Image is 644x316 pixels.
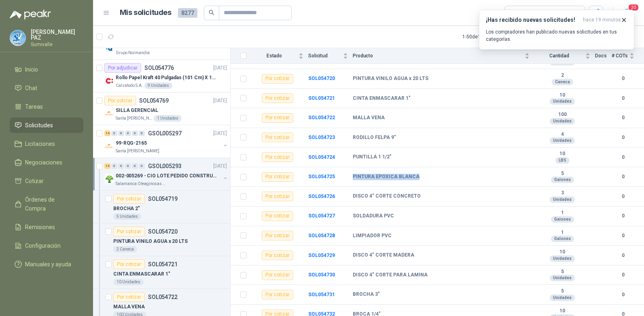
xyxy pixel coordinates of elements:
span: Tareas [25,102,43,111]
b: PINTURA EPOXICA BLANCA [353,174,419,180]
p: SOL054720 [148,229,178,234]
div: Unidades [550,275,575,281]
span: hace 19 minutos [583,17,621,23]
b: 0 [612,134,634,141]
b: 10 [534,249,590,255]
b: 10 [534,92,590,99]
span: Órdenes de Compra [25,195,76,213]
span: Remisiones [25,223,55,232]
p: 002-005269 - CIO LOTE PEDIDO CONSTRUCCION [116,172,216,180]
a: Por cotizarSOL054719BROCHA 2"5 Unidades [93,191,230,223]
div: Por cotizar [262,93,293,103]
div: Galones [551,236,574,242]
b: 2 [534,72,590,79]
div: Unidades [550,196,575,203]
p: SOL054722 [148,294,178,300]
div: Por cotizar [262,74,293,84]
a: SOL054730 [308,272,335,278]
div: 0 [139,163,145,169]
span: 8277 [178,8,197,18]
b: 0 [612,173,634,181]
button: ¡Has recibido nuevas solicitudes!hace 19 minutos Los compradores han publicado nuevas solicitudes... [479,10,634,50]
b: 10 [534,308,590,314]
a: SOL054729 [308,253,335,258]
span: 20 [628,4,639,11]
b: 4 [534,131,590,138]
a: Negociaciones [10,155,83,170]
div: 2 Caneca [113,246,137,253]
span: Solicitud [308,53,341,59]
a: 14 0 0 0 0 0 GSOL005293[DATE] Company Logo002-005269 - CIO LOTE PEDIDO CONSTRUCCIONSalamanca Olea... [104,161,229,187]
div: Unidades [550,295,575,301]
p: Santa [PERSON_NAME] [116,115,152,122]
p: Salamanca Oleaginosas SAS [116,181,167,187]
div: 0 [139,131,145,136]
div: Galones [551,216,574,223]
div: 5 Unidades [113,213,141,220]
div: Por cotizar [262,290,293,299]
b: SOL054725 [308,174,335,179]
div: Por cotizar [262,172,293,182]
p: BROCHA 2" [113,205,140,213]
div: Por cotizar [262,192,293,201]
a: Por adjudicarSOL054776[DATE] Company LogoRollo Papel Kraft 40 Pulgadas (101 Cm) X 150 Mts 60 GrCa... [93,60,230,93]
div: Por cotizar [510,8,556,17]
b: 0 [612,75,634,82]
img: Company Logo [104,109,114,118]
div: Por cotizar [262,133,293,142]
b: DISCO 4" CORTE PARA LAMINA [353,272,428,278]
span: Cotizar [25,177,44,185]
p: Calzatodo S.A. [116,82,143,89]
a: Remisiones [10,219,83,235]
div: 0 [132,163,138,169]
b: 1 [534,230,590,236]
a: SOL054726 [308,194,335,199]
div: Por cotizar [113,227,145,236]
p: GSOL005297 [148,131,182,136]
a: SOL054722 [308,115,335,120]
th: Estado [252,48,308,64]
th: Solicitud [308,48,353,64]
p: Santa [PERSON_NAME] [116,148,159,154]
p: [DATE] [213,130,227,137]
div: 0 [118,131,124,136]
a: Manuales y ayuda [10,257,83,272]
b: DISCO 4" CORTE CONCRETO [353,193,421,200]
p: [DATE] [213,162,227,170]
div: 0 [132,131,138,136]
img: Company Logo [104,174,114,184]
img: Company Logo [104,141,114,151]
a: Por cotizarSOL054769[DATE] Company LogoSILLA GERENCIALSanta [PERSON_NAME]1 Unidades [93,93,230,125]
div: Por cotizar [262,211,293,221]
b: BROCHA 3" [353,291,380,298]
div: 0 [111,163,117,169]
div: Por cotizar [262,270,293,280]
b: 5 [534,171,590,177]
div: 14 [104,163,110,169]
p: Sumivalle [31,42,83,47]
p: MALLA VENA [113,303,145,311]
p: 99-RQG-2165 [116,139,147,147]
div: Por cotizar [113,259,145,269]
a: Por cotizarSOL054721CINTA ENMASCARAR 1"10 Unidades [93,256,230,289]
div: Unidades [550,98,575,105]
span: Producto [353,53,523,59]
a: SOL054723 [308,135,335,140]
div: 1 Unidades [154,115,182,122]
a: SOL054724 [308,154,335,160]
button: 20 [620,6,634,20]
img: Company Logo [104,43,114,53]
p: SOL054776 [144,65,174,71]
b: 5 [534,288,590,295]
b: PUNTILLA 1 1/2" [353,154,392,160]
div: 0 [118,163,124,169]
b: 1 [534,210,590,216]
p: CINTA ENMASCARAR 1" [113,270,170,278]
div: 10 Unidades [113,279,144,285]
a: Licitaciones [10,136,83,152]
